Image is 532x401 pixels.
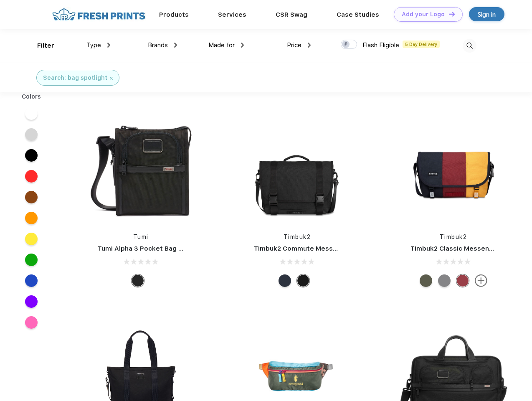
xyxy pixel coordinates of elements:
[37,41,54,51] div: Filter
[463,39,476,53] img: desktop_search.svg
[241,113,352,224] img: func=resize&h=266
[15,92,48,101] div: Colors
[440,233,467,240] a: Timbuk2
[297,274,309,287] div: Eco Black
[308,43,311,48] img: dropdown.png
[284,233,311,240] a: Timbuk2
[50,7,148,22] img: fo%20logo%202.webp
[159,11,189,18] a: Products
[478,10,496,19] div: Sign in
[148,41,168,49] span: Brands
[85,113,196,224] img: func=resize&h=266
[98,245,195,252] a: Tumi Alpha 3 Pocket Bag Small
[241,43,244,48] img: dropdown.png
[254,245,366,252] a: Timbuk2 Commute Messenger Bag
[398,113,509,224] img: func=resize&h=266
[86,41,101,49] span: Type
[174,43,177,48] img: dropdown.png
[279,274,291,287] div: Eco Nautical
[456,274,469,287] div: Eco Bookish
[475,274,487,287] img: more.svg
[420,274,432,287] div: Eco Army
[287,41,301,49] span: Price
[107,43,110,48] img: dropdown.png
[438,274,451,287] div: Eco Gunmetal
[43,74,107,82] div: Search: bag spotlight
[449,12,455,16] img: DT
[208,41,235,49] span: Made for
[403,41,440,48] span: 5 Day Delivery
[132,274,144,287] div: Black
[410,245,514,252] a: Timbuk2 Classic Messenger Bag
[402,11,445,18] div: Add your Logo
[110,77,113,80] img: filter_cancel.svg
[133,233,149,240] a: Tumi
[362,41,399,49] span: Flash Eligible
[469,7,504,21] a: Sign in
